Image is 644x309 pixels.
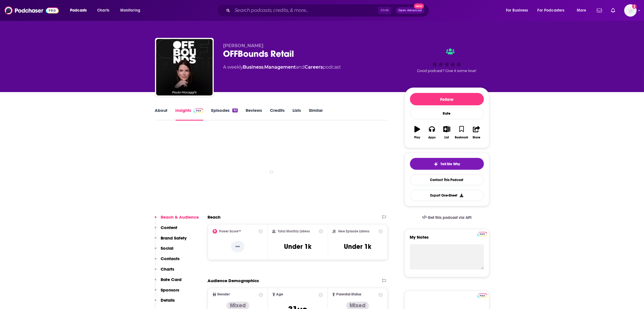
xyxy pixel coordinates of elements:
a: About [155,108,168,121]
span: Open Advanced [398,9,422,12]
h2: Audience Demographics [208,278,259,283]
p: Details [161,297,175,303]
button: Rate Card [155,277,182,287]
p: -- [231,241,244,252]
p: Reach & Audience [161,214,199,220]
button: open menu [534,6,573,15]
p: Brand Safety [161,235,187,241]
svg: Add a profile image [632,4,637,9]
img: User Profile [624,4,637,17]
button: open menu [573,6,593,15]
a: Reviews [246,108,262,121]
img: OFFBounds Retail [156,39,213,95]
span: For Podcasters [538,6,565,14]
button: open menu [116,6,148,15]
button: Content [155,225,178,235]
h3: Under 1k [344,242,372,251]
div: Rate [410,108,484,119]
img: Podchaser - Follow, Share and Rate Podcasts [5,5,59,16]
span: Logged in as LindaBurns [624,4,637,17]
a: Get this podcast via API [418,211,476,225]
div: Search podcasts, credits, & more... [222,4,435,17]
span: Parental Status [336,293,361,296]
p: Sponsors [161,287,180,293]
a: Lists [292,108,301,121]
img: Podchaser Pro [477,293,487,298]
p: Content [161,225,178,230]
span: New [414,3,424,9]
button: Details [155,297,175,308]
a: Episodes92 [211,108,237,121]
button: Contacts [155,256,180,266]
span: Good podcast? Give it some love! [417,69,477,73]
span: Gender [217,293,230,296]
button: Open AdvancedNew [396,7,424,14]
button: open menu [66,6,94,15]
a: Management [265,64,296,70]
button: Reach & Audience [155,214,199,225]
div: Apps [428,136,436,139]
span: Get this podcast via API [428,215,471,220]
p: Social [161,245,174,251]
a: Similar [309,108,323,121]
span: More [577,6,586,14]
a: Pro website [477,231,487,236]
img: Podchaser Pro [477,232,487,236]
h2: Reach [208,214,221,220]
input: Search podcasts, credits, & more... [232,6,378,15]
div: 92 [232,108,237,112]
span: Charts [97,6,109,14]
button: Apps [425,122,439,143]
div: Good podcast? Give it some love! [405,43,489,78]
button: Sponsors [155,287,180,298]
button: Social [155,245,174,256]
span: For Business [506,6,528,14]
div: Bookmark [455,136,468,139]
a: Show notifications dropdown [609,6,617,15]
button: open menu [502,6,535,15]
div: Share [473,136,480,139]
h2: Power Score™ [219,229,241,233]
h3: Under 1k [284,242,311,251]
a: Careers [305,64,323,70]
a: Contact This Podcast [410,174,484,185]
div: List [445,136,449,139]
h2: New Episode Listens [338,229,369,233]
a: Charts [93,6,113,15]
button: Bookmark [454,122,469,143]
button: Brand Safety [155,235,187,246]
button: Play [410,122,425,143]
a: Show notifications dropdown [595,6,604,15]
button: Show profile menu [624,4,637,17]
a: Pro website [477,293,487,298]
span: [PERSON_NAME] [223,43,264,48]
p: Rate Card [161,277,182,282]
button: Follow [410,93,484,105]
span: Podcasts [70,6,87,14]
button: Share [469,122,484,143]
span: and [296,64,305,70]
button: Export One-Sheet [410,190,484,201]
span: Age [276,293,283,296]
p: Charts [161,266,174,272]
div: Play [414,136,420,139]
h2: Total Monthly Listens [278,229,310,233]
img: tell me why sparkle [434,162,438,166]
button: List [439,122,454,143]
label: My Notes [410,234,484,244]
span: Monitoring [120,6,140,14]
p: Contacts [161,256,180,261]
button: tell me why sparkleTell Me Why [410,158,484,170]
div: A weekly podcast [223,64,341,71]
span: , [264,64,265,70]
span: Tell Me Why [440,162,460,166]
button: Charts [155,266,174,277]
a: Credits [270,108,285,121]
a: Business [243,64,264,70]
img: Podchaser Pro [194,108,204,113]
span: Ctrl K [378,7,391,14]
a: InsightsPodchaser Pro [176,108,204,121]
